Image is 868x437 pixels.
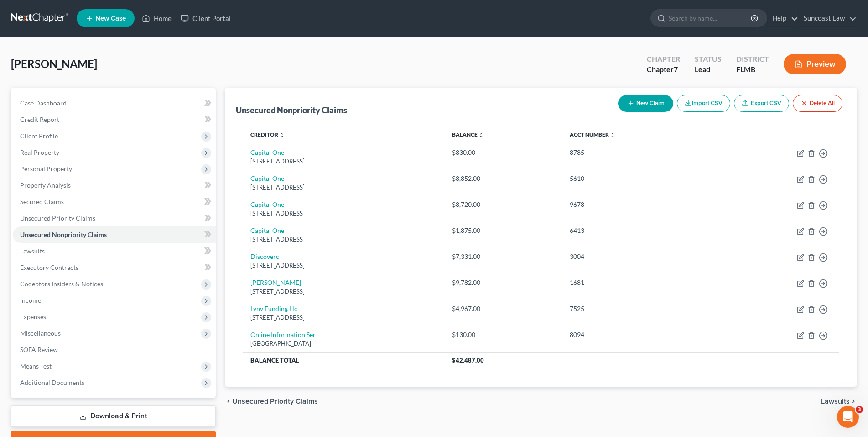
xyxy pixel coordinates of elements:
div: [GEOGRAPHIC_DATA] [250,339,437,348]
div: $4,967.00 [452,304,555,313]
a: Download & Print [11,405,216,427]
button: Lawsuits chevron_right [821,398,857,405]
a: Acct Number unfold_more [570,131,615,138]
button: Delete All [793,95,842,112]
a: Case Dashboard [13,95,216,111]
div: $8,720.00 [452,200,555,209]
button: Import CSV [677,95,730,112]
a: Client Portal [176,10,235,26]
a: Creditor unfold_more [250,131,285,138]
div: $8,852.00 [452,174,555,183]
a: Lawsuits [13,243,216,259]
div: $9,782.00 [452,278,555,287]
i: unfold_more [478,132,484,138]
i: unfold_more [610,132,615,138]
span: Executory Contracts [20,263,78,271]
span: Credit Report [20,116,59,123]
span: 3 [856,406,863,413]
div: [STREET_ADDRESS] [250,209,437,218]
span: $42,487.00 [452,357,484,364]
th: Balance Total [243,352,445,369]
div: 1681 [570,278,707,287]
span: Secured Claims [20,198,64,205]
div: $7,331.00 [452,252,555,261]
span: [PERSON_NAME] [11,57,97,70]
i: unfold_more [279,132,285,138]
div: Chapter [647,64,680,75]
span: Means Test [20,362,52,370]
button: chevron_left Unsecured Priority Claims [225,398,318,405]
div: [STREET_ADDRESS] [250,157,437,166]
span: SOFA Review [20,346,58,353]
a: Lvnv Funding Llc [250,305,297,312]
div: Chapter [647,54,680,64]
a: Home [137,10,176,26]
div: Status [695,54,722,64]
div: $130.00 [452,330,555,339]
i: chevron_left [225,398,232,405]
div: FLMB [736,64,769,75]
span: Unsecured Nonpriority Claims [20,231,107,238]
div: $830.00 [452,148,555,157]
div: Unsecured Nonpriority Claims [236,105,347,116]
span: Additional Documents [20,379,84,386]
div: 7525 [570,304,707,313]
div: [STREET_ADDRESS] [250,183,437,192]
a: Executory Contracts [13,259,216,276]
div: [STREET_ADDRESS] [250,235,437,244]
iframe: Intercom live chat [837,406,859,428]
div: 8094 [570,330,707,339]
span: Lawsuits [821,398,850,405]
a: Credit Report [13,111,216,128]
div: $1,875.00 [452,226,555,235]
div: [STREET_ADDRESS] [250,313,437,322]
a: Online Information Ser [250,331,316,338]
a: Capital One [250,200,284,208]
a: Help [768,10,798,26]
div: [STREET_ADDRESS] [250,287,437,296]
div: [STREET_ADDRESS] [250,261,437,270]
span: Unsecured Priority Claims [232,398,318,405]
button: New Claim [618,95,673,112]
span: Income [20,296,41,304]
div: 9678 [570,200,707,209]
span: Real Property [20,148,59,156]
a: Capital One [250,148,284,156]
a: Suncoast Law [799,10,857,26]
a: Capital One [250,226,284,234]
a: Capital One [250,174,284,182]
a: Secured Claims [13,194,216,210]
div: District [736,54,769,64]
span: Personal Property [20,165,72,173]
div: 8785 [570,148,707,157]
span: Property Analysis [20,181,71,189]
div: 5610 [570,174,707,183]
input: Search by name... [669,10,752,26]
a: Unsecured Priority Claims [13,210,216,226]
a: Discoverc [250,253,279,260]
span: New Case [95,15,126,22]
span: Unsecured Priority Claims [20,214,95,222]
span: Case Dashboard [20,99,67,107]
span: Lawsuits [20,247,45,255]
a: Property Analysis [13,177,216,194]
i: chevron_right [850,398,857,405]
span: Miscellaneous [20,329,61,337]
div: 6413 [570,226,707,235]
a: [PERSON_NAME] [250,279,301,286]
span: Client Profile [20,132,58,140]
button: Preview [784,54,846,74]
span: Expenses [20,313,46,321]
a: Balance unfold_more [452,131,484,138]
span: Codebtors Insiders & Notices [20,280,103,288]
a: Unsecured Nonpriority Claims [13,226,216,243]
a: Export CSV [734,95,789,112]
a: SOFA Review [13,342,216,358]
span: 7 [674,65,678,74]
div: Lead [695,64,722,75]
div: 3004 [570,252,707,261]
